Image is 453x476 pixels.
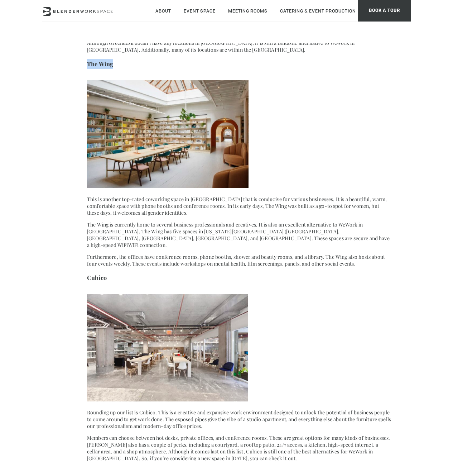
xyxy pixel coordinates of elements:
img: TheWing Workspace [87,80,249,188]
p: Furthermore, the offices have conference rooms, phone booths, shower and beauty rooms, and a libr... [87,253,391,267]
p: Although Greendesk doesn’t have any locations in [GEOGRAPHIC_DATA], it is still a fantastic alter... [87,39,391,53]
p: Members can choose between hot desks, private offices, and conference rooms. These are great opti... [87,434,391,462]
p: Rounding up our list is Cubico. This is a creative and expansive work environment designed to unl... [87,409,391,429]
p: This is another top-rated coworking space in [GEOGRAPHIC_DATA] that is conducive for various busi... [87,196,391,216]
strong: The Wing [87,60,113,68]
img: Cubico Workspace [87,294,248,401]
strong: Cubico [87,273,107,281]
p: The Wing is currently home to several business professionals and creatives. It is also an excelle... [87,221,391,248]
